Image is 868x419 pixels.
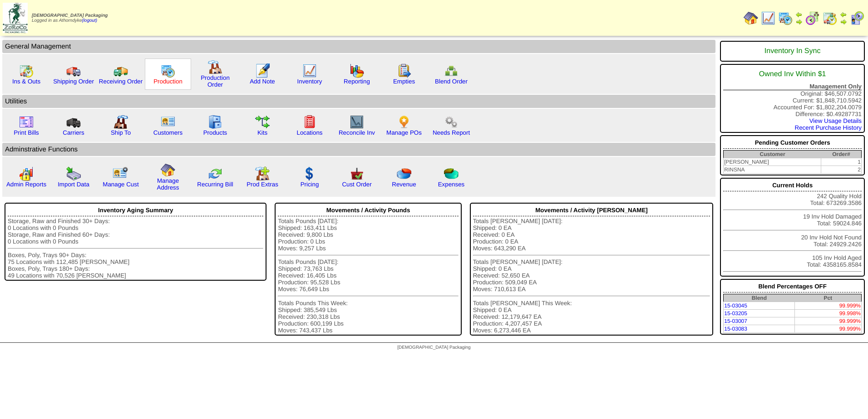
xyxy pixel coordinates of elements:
div: Storage, Raw and Finished 30+ Days: 0 Locations with 0 Pounds Storage, Raw and Finished 60+ Days:... [8,218,263,279]
a: Receiving Order [99,78,143,85]
td: 99.998% [794,310,861,317]
img: calendarprod.gif [778,11,793,25]
a: Production [153,78,182,85]
img: pie_chart.png [397,166,411,181]
a: 15-03007 [724,318,747,324]
img: orders.gif [255,63,270,78]
a: Reporting [344,78,370,85]
img: arrowright.gif [795,18,803,25]
img: truck3.gif [66,115,81,129]
a: Manage Cust [103,181,138,188]
img: calendarcustomer.gif [850,11,864,25]
a: Empties [393,78,415,85]
a: Recurring Bill [197,181,233,188]
span: [DEMOGRAPHIC_DATA] Packaging [32,13,108,18]
div: Movements / Activity Pounds [278,205,458,216]
a: Shipping Order [53,78,94,85]
img: factory2.gif [113,115,128,129]
div: Owned Inv Within $1 [723,66,862,83]
img: dollar.gif [302,166,317,181]
div: Movements / Activity [PERSON_NAME] [473,205,710,216]
img: pie_chart2.png [444,166,459,181]
th: Pct [794,294,861,302]
a: Ship To [111,129,131,136]
a: Admin Reports [6,181,46,188]
a: Inventory [297,78,322,85]
img: arrowright.gif [840,18,847,25]
div: Inventory Aging Summary [8,205,263,216]
td: 2 [821,166,862,174]
a: 15-03083 [724,326,747,332]
a: Products [203,129,227,136]
img: managecust.png [113,166,129,181]
a: Manage POs [386,129,422,136]
a: Locations [296,129,322,136]
img: customers.gif [161,115,175,129]
a: Add Note [250,78,275,85]
img: calendarblend.gif [805,11,820,25]
img: calendarinout.gif [19,63,34,78]
td: 99.999% [794,325,861,333]
a: (logout) [82,18,97,23]
td: 99.999% [794,317,861,325]
td: Utilities [2,95,715,108]
div: Inventory In Sync [723,43,862,60]
a: Needs Report [433,129,470,136]
img: home.gif [161,163,175,177]
img: network.png [444,63,459,78]
a: Production Order [201,74,230,88]
img: reconcile.gif [208,166,222,181]
img: workflow.gif [255,115,270,129]
img: arrowleft.gif [840,11,847,18]
a: Manage Address [157,177,179,191]
a: Blend Order [435,78,468,85]
div: Totals Pounds [DATE]: Shipped: 163,411 Lbs Received: 9,800 Lbs Production: 0 Lbs Moves: 9,257 Lbs... [278,218,458,334]
img: arrowleft.gif [795,11,803,18]
img: workflow.png [444,115,459,129]
a: Print Bills [14,129,39,136]
div: Management Only [723,83,862,90]
div: Totals [PERSON_NAME] [DATE]: Shipped: 0 EA Received: 0 EA Production: 0 EA Moves: 643,290 EA Tota... [473,218,710,334]
td: 1 [821,158,862,166]
img: truck2.gif [113,63,128,78]
div: Current Holds [723,180,862,191]
img: truck.gif [66,63,81,78]
td: [PERSON_NAME] [724,158,821,166]
span: Logged in as Athorndyke [32,13,108,23]
img: home.gif [744,11,758,25]
img: graph2.png [19,166,34,181]
th: Customer [724,151,821,158]
a: Carriers [63,129,84,136]
img: calendarprod.gif [161,63,175,78]
img: workorder.gif [397,63,411,78]
img: line_graph.gif [761,11,775,25]
img: cabinet.gif [208,115,222,129]
div: Pending Customer Orders [723,137,862,149]
img: factory.gif [208,60,222,74]
a: Prod Extras [247,181,278,188]
img: po.png [397,115,411,129]
td: RINSNA [724,166,821,174]
img: prodextras.gif [255,166,270,181]
img: calendarinout.gif [823,11,837,25]
span: [DEMOGRAPHIC_DATA] Packaging [397,345,470,350]
a: Reconcile Inv [339,129,375,136]
img: line_graph.gif [302,63,317,78]
th: Blend [724,294,795,302]
a: Customers [153,129,182,136]
img: import.gif [66,166,81,181]
div: 242 Quality Hold Total: 673269.3586 19 Inv Hold Damaged Total: 59024.846 20 Inv Hold Not Found To... [720,178,865,277]
td: 99.999% [794,302,861,310]
div: Original: $46,507.0792 Current: $1,848,710.5942 Accounted For: $1,802,204.0079 Difference: $0.492... [720,64,865,133]
td: General Management [2,40,715,53]
div: Blend Percentages OFF [723,281,862,292]
a: Expenses [438,181,465,188]
th: Order# [821,151,862,158]
img: locations.gif [302,115,317,129]
a: Ins & Outs [12,78,40,85]
a: Recent Purchase History [795,124,862,131]
a: Revenue [392,181,416,188]
a: Kits [257,129,267,136]
a: Pricing [301,181,319,188]
img: invoice2.gif [19,115,34,129]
